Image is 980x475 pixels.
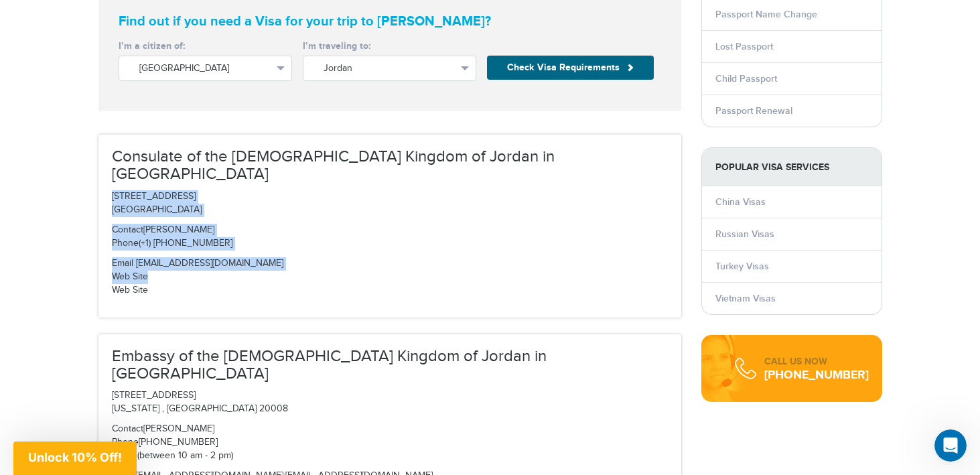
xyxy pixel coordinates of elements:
[112,224,668,251] p: [PERSON_NAME] (+1) [PHONE_NUMBER]
[139,62,271,75] span: [GEOGRAPHIC_DATA]
[324,62,456,75] span: Jordan
[764,355,869,368] div: CALL US NOW
[934,429,967,462] iframe: Intercom live chat
[119,13,661,29] strong: Find out if you need a Visa for your trip to [PERSON_NAME]?
[112,423,143,434] span: Contact
[136,258,283,269] a: [EMAIL_ADDRESS][DOMAIN_NAME]
[764,368,869,382] div: [PHONE_NUMBER]
[702,148,882,186] strong: Popular Visa Services
[112,258,133,269] span: Email
[487,56,654,80] button: Check Visa Requirements
[303,56,476,81] button: Jordan
[715,9,817,20] a: Passport Name Change
[13,442,137,475] div: Unlock 10% Off!
[112,348,668,383] h3: Embassy of the [DEMOGRAPHIC_DATA] Kingdom of Jordan in [GEOGRAPHIC_DATA]
[112,190,668,217] p: [STREET_ADDRESS] [GEOGRAPHIC_DATA]
[112,423,668,463] p: [PERSON_NAME] [PHONE_NUMBER] (between 10 am - 2 pm)
[715,293,776,304] a: Vietnam Visas
[715,73,777,84] a: Child Passport
[112,389,668,416] p: [STREET_ADDRESS] [US_STATE] , [GEOGRAPHIC_DATA] 20008
[112,238,139,249] span: Phone
[119,56,292,81] button: [GEOGRAPHIC_DATA]
[715,196,766,208] a: China Visas
[715,228,774,240] a: Russian Visas
[28,450,122,464] span: Unlock 10% Off!
[112,271,148,282] a: Web Site
[112,285,148,295] a: Web Site
[112,224,143,235] span: Contact
[112,148,668,184] h3: Consulate of the [DEMOGRAPHIC_DATA] Kingdom of Jordan in [GEOGRAPHIC_DATA]
[715,261,769,272] a: Turkey Visas
[112,437,139,448] span: Phone
[303,40,476,53] label: I’m traveling to:
[715,41,773,52] a: Lost Passport
[119,40,292,53] label: I’m a citizen of:
[715,105,792,117] a: Passport Renewal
